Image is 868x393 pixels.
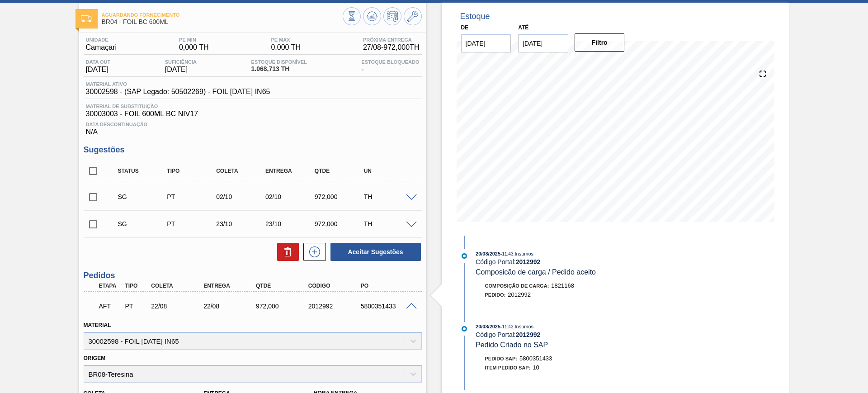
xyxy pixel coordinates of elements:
h3: Sugestões [84,145,422,155]
button: Visão Geral dos Estoques [343,7,361,25]
span: Composição de Carga : [485,283,549,289]
button: Atualizar Gráfico [363,7,381,25]
span: 20/08/2025 [476,324,500,329]
input: dd/mm/yyyy [518,34,568,52]
div: 23/10/2025 [214,220,269,227]
div: Aguardando Fornecimento [97,296,124,316]
div: Pedido de Transferência [123,303,150,310]
div: Código Portal: [476,258,690,265]
div: Pedido de Transferência [165,220,219,227]
span: 20/08/2025 [476,251,500,256]
label: Até [518,24,528,31]
div: 972,000 [312,193,367,200]
div: 22/08/2025 [149,303,208,310]
div: Etapa [97,283,124,289]
button: Ir ao Master Data / Geral [404,7,422,25]
div: Qtde [254,283,312,289]
span: Aguardando Fornecimento [102,12,343,18]
div: Tipo [165,168,219,174]
span: 1821168 [551,282,574,289]
span: Camaçari [86,43,117,52]
div: Aceitar Sugestões [326,242,422,262]
img: atual [462,326,467,331]
span: Estoque Disponível [251,59,307,65]
div: PO [359,283,417,289]
span: Unidade [86,37,117,43]
span: Estoque Bloqueado [361,59,419,65]
div: 02/10/2025 [263,193,318,200]
div: Qtde [312,168,367,174]
div: Código [306,283,365,289]
div: Coleta [149,283,208,289]
span: - 11:43 [500,251,513,256]
span: Data Descontinuação [86,122,420,127]
div: Código Portal: [476,331,690,338]
span: 10 [533,364,539,371]
span: : Insumos [513,251,533,256]
div: Entrega [263,168,318,174]
div: Status [116,168,170,174]
div: 02/10/2025 [214,193,269,200]
div: Sugestão Criada [116,220,170,227]
span: Material ativo [86,81,270,87]
div: Tipo [123,283,150,289]
button: Programar Estoque [383,7,401,25]
span: Material de Substituição [86,104,420,109]
div: TH [362,220,416,227]
label: Origem [84,355,106,361]
div: 5800351433 [359,303,417,310]
span: Item pedido SAP: [485,365,531,370]
span: Pedido Criado no SAP [476,341,548,349]
div: Excluir Sugestões [273,243,299,261]
div: UN [362,168,416,174]
div: TH [362,193,416,200]
span: Composicão de carga / Pedido aceito [476,268,596,276]
span: 27/08 - 972,000 TH [363,43,420,52]
div: 2012992 [306,303,365,310]
strong: 2012992 [516,258,541,265]
div: N/A [84,118,422,136]
span: 2012992 [508,291,531,298]
span: - 11:43 [500,324,513,329]
input: dd/mm/yyyy [461,34,511,52]
span: Pedido : [485,292,506,298]
span: PE MIN [179,37,209,43]
div: Estoque [460,12,490,21]
span: Data out [86,59,111,65]
span: 1.068,713 TH [251,66,307,72]
div: Coleta [214,168,269,174]
h3: Pedidos [84,271,422,280]
div: Nova sugestão [299,243,326,261]
div: 972,000 [254,303,312,310]
span: Suficiência [165,59,197,65]
span: Pedido SAP: [485,356,518,361]
span: 0,000 TH [271,43,301,52]
div: 23/10/2025 [263,220,318,227]
p: AFT [99,303,122,310]
button: Aceitar Sugestões [330,243,421,261]
label: Material [84,322,111,328]
label: De [461,24,469,31]
span: PE MAX [271,37,301,43]
strong: 2012992 [516,331,541,338]
img: atual [462,253,467,259]
span: [DATE] [165,66,197,74]
img: Ícone [81,15,92,22]
div: 972,000 [312,220,367,227]
div: - [359,59,421,74]
div: 22/08/2025 [201,303,260,310]
span: Próxima Entrega [363,37,420,43]
span: 30002598 - (SAP Legado: 50502269) - FOIL [DATE] IN65 [86,88,270,96]
span: 30003003 - FOIL 600ML BC NIV17 [86,110,420,118]
div: Pedido de Transferência [165,193,219,200]
span: 0,000 TH [179,43,209,52]
span: [DATE] [86,66,111,74]
div: Entrega [201,283,260,289]
span: BR04 - FOIL BC 600ML [102,19,343,25]
button: Filtro [575,33,625,52]
span: : Insumos [513,324,533,329]
div: Sugestão Criada [116,193,170,200]
span: 5800351433 [519,355,552,362]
